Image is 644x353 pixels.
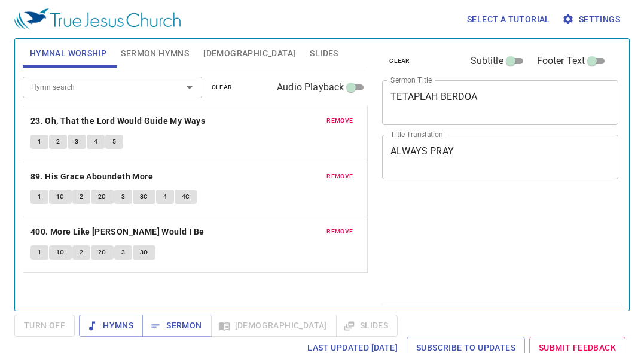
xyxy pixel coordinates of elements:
[30,224,206,239] button: 400. More Like [PERSON_NAME] Would I Be
[152,318,202,333] span: Sermon
[382,54,417,68] button: clear
[133,190,155,204] button: 3C
[80,191,83,202] span: 2
[140,191,148,202] span: 3C
[277,80,344,95] span: Audio Playback
[310,46,338,61] span: Slides
[133,245,155,260] button: 3C
[121,46,189,61] span: Sermon Hymns
[49,135,67,149] button: 2
[98,191,106,202] span: 2C
[114,245,132,260] button: 3
[467,12,550,27] span: Select a tutorial
[30,135,48,149] button: 1
[112,136,116,147] span: 5
[30,114,207,129] button: 23. Oh, That the Lord Would Guide My Ways
[182,191,190,202] span: 4C
[88,318,133,333] span: Hymns
[94,136,97,147] span: 4
[30,245,48,260] button: 1
[390,145,610,168] textarea: ALWAYS PRAY
[30,114,205,129] b: 23. Oh, That the Lord Would Guide My Ways
[319,114,360,128] button: remove
[560,8,625,31] button: Settings
[75,136,78,147] span: 3
[68,135,86,149] button: 3
[105,135,123,149] button: 5
[326,115,353,126] span: remove
[319,169,360,184] button: remove
[30,46,107,61] span: Hymnal Worship
[72,190,90,204] button: 2
[38,191,41,202] span: 1
[212,82,233,93] span: clear
[80,247,83,258] span: 2
[181,79,198,96] button: Open
[462,8,555,31] button: Select a tutorial
[121,247,125,258] span: 3
[98,247,106,258] span: 2C
[56,136,60,147] span: 2
[205,80,240,95] button: clear
[56,191,65,202] span: 1C
[79,315,143,337] button: Hymns
[30,169,153,184] b: 89. His Grace Aboundeth More
[91,245,114,260] button: 2C
[537,54,585,68] span: Footer Text
[49,245,72,260] button: 1C
[14,8,181,30] img: True Jesus Church
[49,190,72,204] button: 1C
[30,224,205,239] b: 400. More Like [PERSON_NAME] Would I Be
[564,12,620,27] span: Settings
[140,247,148,258] span: 3C
[377,192,572,298] iframe: from-child
[114,190,132,204] button: 3
[72,245,90,260] button: 2
[389,56,410,66] span: clear
[121,191,125,202] span: 3
[326,171,353,182] span: remove
[91,190,114,204] button: 2C
[38,247,41,258] span: 1
[390,91,610,114] textarea: TETAPLAH BERDOA
[175,190,197,204] button: 4C
[156,190,174,204] button: 4
[56,247,65,258] span: 1C
[326,226,353,237] span: remove
[87,135,105,149] button: 4
[38,136,41,147] span: 1
[471,54,503,68] span: Subtitle
[30,169,155,184] button: 89. His Grace Aboundeth More
[203,46,295,61] span: [DEMOGRAPHIC_DATA]
[319,224,360,239] button: remove
[142,315,211,337] button: Sermon
[30,190,48,204] button: 1
[163,191,167,202] span: 4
